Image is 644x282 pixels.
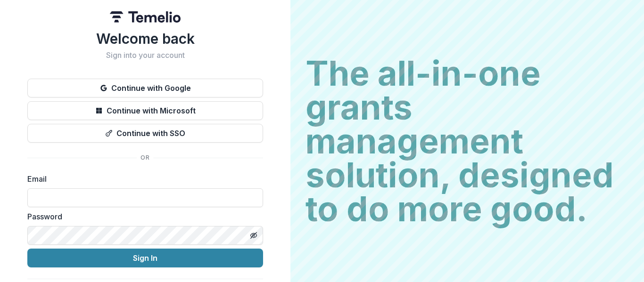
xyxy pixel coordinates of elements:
button: Continue with SSO [27,124,263,143]
h2: Sign into your account [27,51,263,60]
img: Temelio [110,11,181,23]
h1: Welcome back [27,30,263,47]
label: Email [27,173,257,185]
button: Sign In [27,249,263,267]
label: Password [27,211,257,222]
button: Continue with Google [27,79,263,97]
button: Continue with Microsoft [27,101,263,120]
